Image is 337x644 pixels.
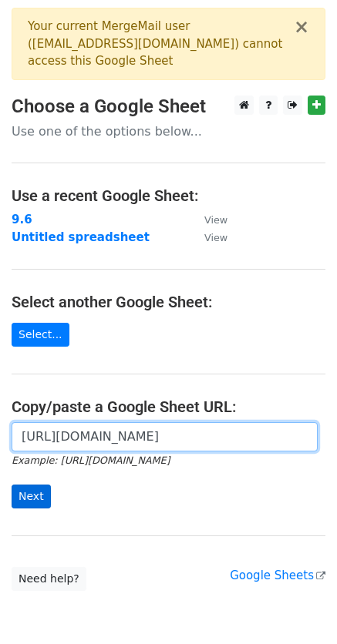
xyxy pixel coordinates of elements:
[12,96,325,118] h3: Choose a Google Sheet
[12,485,51,508] input: Next
[189,213,227,226] a: View
[12,186,325,205] h4: Use a recent Google Sheet:
[12,567,86,591] a: Need help?
[12,454,170,466] small: Example: [URL][DOMAIN_NAME]
[12,230,150,244] a: Untitled spreadsheet
[12,422,318,451] input: Paste your Google Sheet URL here
[230,569,325,582] a: Google Sheets
[204,232,227,243] small: View
[28,18,294,70] div: Your current MergeMail user ( [EMAIL_ADDRESS][DOMAIN_NAME] ) cannot access this Google Sheet
[189,230,227,244] a: View
[12,213,32,226] a: 9.6
[260,570,337,644] iframe: Chat Widget
[12,323,69,347] a: Select...
[12,293,325,311] h4: Select another Google Sheet:
[204,214,227,226] small: View
[12,123,325,139] p: Use one of the options below...
[294,18,309,36] button: ×
[12,397,325,416] h4: Copy/paste a Google Sheet URL:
